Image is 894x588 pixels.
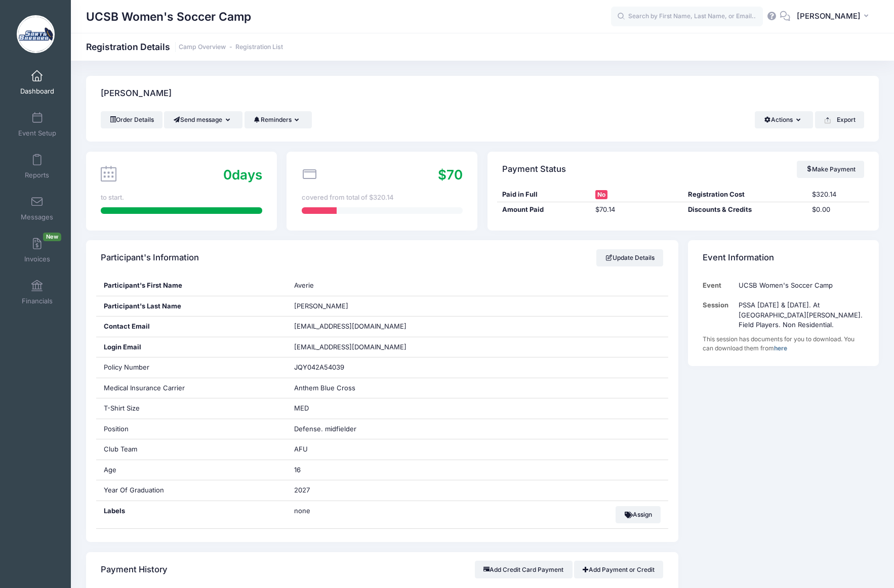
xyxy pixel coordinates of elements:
span: AFU [294,445,308,453]
span: Averie [294,281,314,289]
a: Update Details [596,249,664,266]
a: Add Payment or Credit [574,561,664,578]
div: $0.00 [807,205,869,215]
h4: Event Information [703,244,774,273]
span: 16 [294,466,301,474]
span: 0 [223,167,232,183]
h4: Payment Status [502,155,566,184]
span: Defense. midfielder [294,425,356,433]
td: UCSB Women's Soccer Camp [734,276,864,295]
td: Session [703,295,734,335]
a: Messages [13,191,61,226]
td: PSSA [DATE] & [DATE]. At [GEOGRAPHIC_DATA][PERSON_NAME]. Field Players. Non Residential. [734,295,864,335]
h4: Participant's Information [101,244,199,273]
span: Invoices [24,255,50,263]
img: UCSB Women's Soccer Camp [17,15,55,53]
a: Camp Overview [179,43,226,51]
h1: Registration Details [86,41,283,52]
div: $70.14 [590,205,683,215]
span: New [43,233,61,241]
a: Event Setup [13,107,61,142]
div: T-Shirt Size [96,398,287,419]
span: MED [294,404,309,412]
a: Financials [13,275,61,310]
div: Labels [96,501,287,528]
div: to start. [101,193,262,203]
span: Event Setup [18,129,56,138]
button: Export [815,111,864,128]
h1: UCSB Women's Soccer Camp [86,5,251,28]
span: Reports [25,171,49,179]
button: Send message [164,111,242,128]
div: Paid in Full [497,190,590,200]
span: Financials [22,297,53,305]
div: Position [96,419,287,439]
div: Contact Email [96,316,287,337]
span: JQY042A54039 [294,363,344,371]
span: 2027 [294,486,310,494]
a: Make Payment [797,161,864,178]
span: Messages [21,213,53,221]
span: No [595,190,607,199]
a: Dashboard [13,65,61,100]
span: [EMAIL_ADDRESS][DOMAIN_NAME] [294,322,407,330]
div: Year Of Graduation [96,480,287,501]
div: Club Team [96,439,287,460]
h4: Payment History [101,555,168,584]
div: covered from total of $320.14 [302,193,463,203]
span: Anthem Blue Cross [294,384,355,392]
h4: [PERSON_NAME] [101,79,172,108]
span: none [294,506,421,516]
div: Amount Paid [497,205,590,215]
a: Reports [13,149,61,184]
button: Assign [616,506,661,523]
a: Registration List [235,43,283,51]
span: $70 [438,167,463,183]
a: here [774,344,787,352]
span: [PERSON_NAME] [797,11,861,22]
td: Event [703,276,734,295]
button: Add Credit Card Payment [475,561,573,578]
div: Discounts & Credits [683,205,807,215]
div: Medical Insurance Carrier [96,378,287,398]
div: $320.14 [807,190,869,200]
input: Search by First Name, Last Name, or Email... [611,7,763,27]
a: Order Details [101,111,162,128]
div: Policy Number [96,357,287,378]
div: Participant's First Name [96,276,287,296]
button: Actions [755,111,813,128]
span: [PERSON_NAME] [294,302,348,310]
a: InvoicesNew [13,233,61,268]
span: [EMAIL_ADDRESS][DOMAIN_NAME] [294,342,421,352]
div: Age [96,460,287,480]
div: This session has documents for you to download. You can download them from [703,335,864,353]
div: Participant's Last Name [96,296,287,316]
div: Registration Cost [683,190,807,200]
button: [PERSON_NAME] [790,5,879,28]
span: Dashboard [20,87,54,96]
button: Reminders [245,111,312,128]
div: days [223,165,262,185]
div: Login Email [96,337,287,357]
